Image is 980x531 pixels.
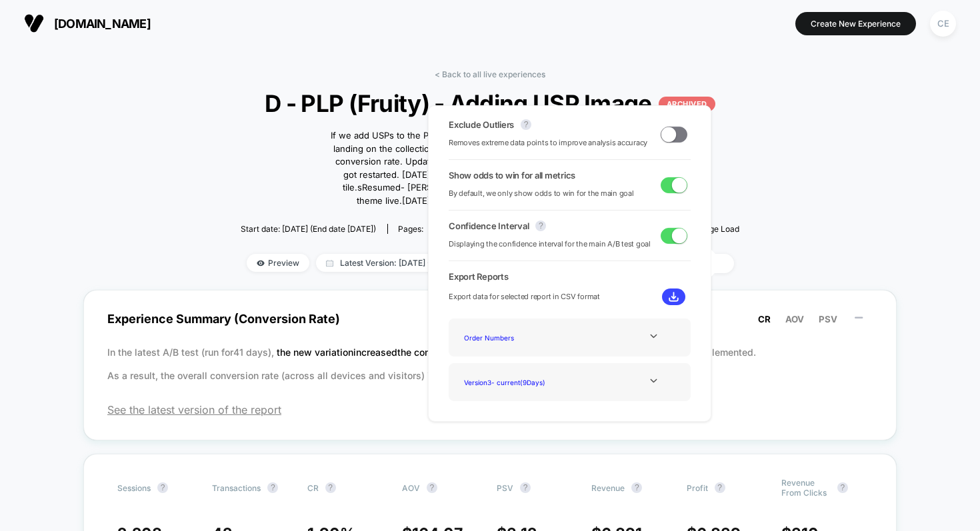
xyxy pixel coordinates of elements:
[449,271,691,282] span: Export Reports
[402,483,420,493] span: AOV
[117,483,151,493] span: Sessions
[157,482,168,493] button: ?
[449,290,600,303] span: Export data for selected report in CSV format
[449,187,634,200] span: By default, we only show odds to win for the main goal
[20,13,155,34] button: [DOMAIN_NAME]
[930,11,956,37] div: CE
[250,89,730,117] span: D - PLP (Fruity) - Adding USP Image
[758,314,771,324] span: CR
[277,346,552,358] span: the new variation increased the conversion rate (CR) by 7.86 %
[435,69,545,79] a: < Back to all live experiences
[54,17,151,31] span: [DOMAIN_NAME]
[815,313,841,325] button: PSV
[449,221,529,231] span: Confidence Interval
[754,313,775,325] button: CR
[669,292,679,302] img: download
[687,483,708,493] span: Profit
[247,254,309,272] span: Preview
[449,238,651,251] span: Displaying the confidence interval for the main A/B test goal
[520,482,531,493] button: ?
[325,482,336,493] button: ?
[326,260,333,266] img: calendar
[107,340,873,387] p: In the latest A/B test (run for 41 days), before the experience was fully implemented. As a resul...
[837,482,848,493] button: ?
[459,328,565,346] div: Order Numbers
[107,403,873,416] span: See the latest version of the report
[715,482,725,493] button: ?
[241,224,376,234] span: Start date: [DATE] (End date [DATE])
[631,482,642,493] button: ?
[521,119,531,130] button: ?
[449,170,575,181] span: Show odds to win for all metrics
[785,314,804,324] span: AOV
[781,478,831,498] span: Revenue From Clicks
[449,137,647,149] span: Removes extreme data points to improve analysis accuracy
[449,119,514,130] span: Exclude Outliers
[267,482,278,493] button: ?
[24,13,44,33] img: Visually logo
[591,483,625,493] span: Revenue
[107,304,873,334] span: Experience Summary (Conversion Rate)
[926,10,960,37] button: CE
[795,12,916,35] button: Create New Experience
[497,483,513,493] span: PSV
[307,483,319,493] span: CR
[427,482,437,493] button: ?
[398,224,451,234] div: Pages:
[316,254,483,272] span: Latest Version: [DATE] - [DATE]
[819,314,837,324] span: PSV
[212,483,261,493] span: Transactions
[781,313,808,325] button: AOV
[459,373,565,391] div: Version 3 - current ( 9 Days)
[535,221,546,231] button: ?
[330,129,631,207] span: If we add USPs to the PLP pages this will help to educate users who are landing on the collection...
